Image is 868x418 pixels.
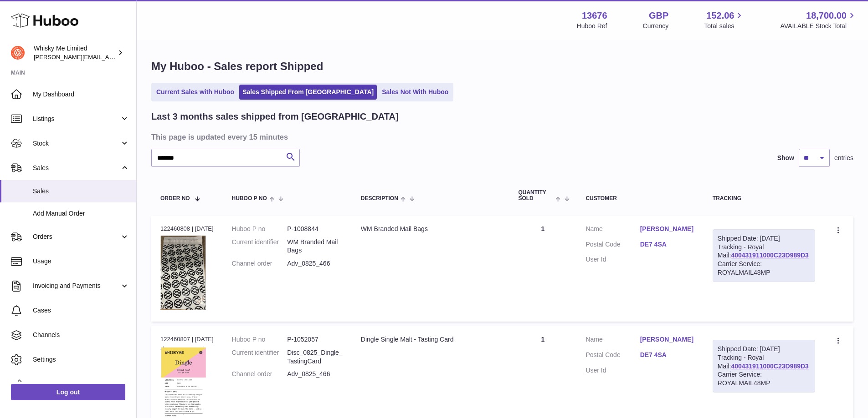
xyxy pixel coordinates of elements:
a: DE7 4SA [640,240,694,249]
label: Show [777,154,794,162]
div: Shipped Date: [DATE] [718,345,810,353]
strong: 13676 [582,10,607,22]
span: Listings [33,115,120,123]
span: Usage [33,257,129,266]
span: My Dashboard [33,90,129,99]
dt: Huboo P no [232,225,288,233]
dt: Name [586,335,640,346]
span: Orders [33,232,120,241]
dd: Adv_0825_466 [287,370,343,378]
span: [PERSON_NAME][EMAIL_ADDRESS][DOMAIN_NAME] [34,53,183,60]
div: Customer [586,196,694,201]
span: Settings [33,355,129,364]
dt: User Id [586,366,640,375]
span: Sales [33,164,120,172]
h1: My Huboo - Sales report Shipped [151,59,853,74]
div: WM Branded Mail Bags [361,225,500,233]
h3: This page is updated every 15 minutes [151,132,851,142]
div: Carrier Service: ROYALMAIL48MP [718,260,810,277]
dd: WM Branded Mail Bags [287,238,343,255]
dt: Current identifier [232,238,288,255]
h2: Last 3 months sales shipped from [GEOGRAPHIC_DATA] [151,111,399,123]
div: Huboo Ref [577,22,607,30]
div: Currency [643,22,669,30]
div: 122460807 | [DATE] [160,335,214,343]
img: frances@whiskyshop.com [11,46,25,60]
a: 152.06 Total sales [704,10,745,30]
dt: Current identifier [232,348,288,366]
a: Sales Not With Huboo [379,85,452,100]
dt: Channel order [232,259,288,268]
span: Stock [33,139,120,148]
dt: User Id [586,255,640,264]
img: 1725358317.png [160,236,206,310]
span: entries [834,154,853,162]
a: Sales Shipped From [GEOGRAPHIC_DATA] [239,85,377,100]
div: Carrier Service: ROYALMAIL48MP [718,370,810,388]
div: Tracking - Royal Mail: [713,340,815,393]
a: Log out [11,384,125,400]
a: [PERSON_NAME] [640,335,694,344]
dd: Disc_0825_Dingle_TastingCard [287,348,343,366]
span: Add Manual Order [33,209,129,218]
div: Tracking - Royal Mail: [713,229,815,282]
span: Order No [160,196,190,201]
dt: Name [586,225,640,236]
dd: Adv_0825_466 [287,259,343,268]
span: Channels [33,331,129,339]
a: 18,700.00 AVAILABLE Stock Total [780,10,857,30]
dt: Postal Code [586,240,640,251]
span: Cases [33,306,129,315]
div: Dingle Single Malt - Tasting Card [361,335,500,344]
a: 400431911000C23D989D3 [731,252,808,259]
div: 122460808 | [DATE] [160,225,214,233]
span: 152.06 [706,10,734,22]
dt: Huboo P no [232,335,288,344]
a: DE7 4SA [640,351,694,359]
span: 18,700.00 [806,10,847,22]
span: Huboo P no [232,196,267,201]
a: [PERSON_NAME] [640,225,694,233]
span: Sales [33,187,129,196]
strong: GBP [649,10,668,22]
div: Whisky Me Limited [34,44,116,61]
span: Invoicing and Payments [33,282,120,290]
dd: P-1052057 [287,335,343,344]
a: Current Sales with Huboo [153,85,237,100]
span: Total sales [704,22,745,30]
td: 1 [509,216,576,322]
a: 400431911000C23D989D3 [731,363,808,370]
dd: P-1008844 [287,225,343,233]
dt: Channel order [232,370,288,378]
span: Quantity Sold [518,190,553,201]
div: Tracking [713,196,815,201]
div: Shipped Date: [DATE] [718,234,810,243]
dt: Postal Code [586,351,640,362]
span: Returns [33,380,129,388]
span: Description [361,196,398,201]
span: AVAILABLE Stock Total [780,22,857,30]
